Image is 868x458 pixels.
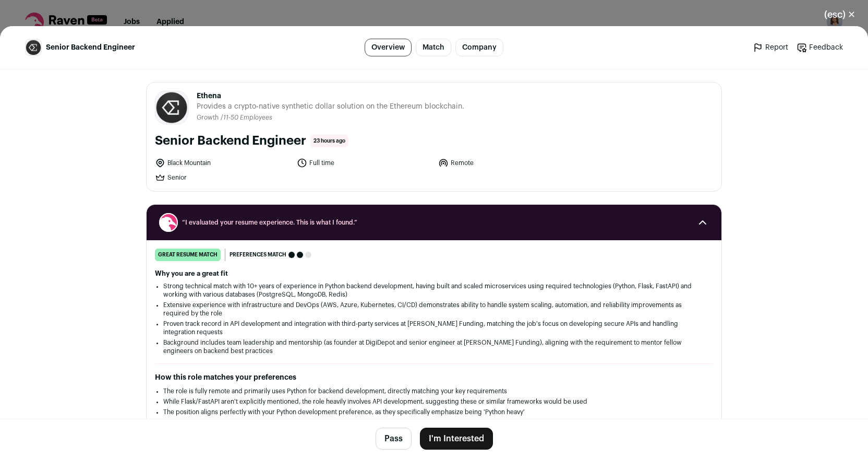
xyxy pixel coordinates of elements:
[163,338,705,355] li: Background includes team leadership and mentorship (as founder at DigiDepot and senior engineer a...
[197,114,221,122] li: Growth
[26,40,41,55] img: 7a05659f31a41589cba34598b9f57f78cf61033589fcaaf9e6389dfacce6cff0
[230,250,286,260] span: Preferences match
[155,133,306,149] h1: Senior Backend Engineer
[420,428,493,450] button: I'm Interested
[182,218,686,227] span: “I evaluated your resume experience. This is what I found.”
[155,172,291,183] li: Senior
[163,320,705,336] li: Proven track record in API development and integration with third-party services at [PERSON_NAME]...
[753,42,788,53] a: Report
[163,387,705,395] li: The role is fully remote and primarily uses Python for backend development, directly matching you...
[163,282,705,299] li: Strong technical match with 10+ years of experience in Python backend development, having built a...
[310,135,348,147] span: 23 hours ago
[163,301,705,318] li: Extensive experience with infrastructure and DevOps (AWS, Azure, Kubernetes, CI/CD) demonstrates ...
[155,158,291,168] li: Black Mountain
[197,91,464,101] span: Ethena
[155,249,221,261] div: great resume match
[163,408,705,416] li: The position aligns perfectly with your Python development preference, as they specifically empha...
[797,42,843,53] a: Feedback
[438,158,574,168] li: Remote
[365,39,412,56] a: Overview
[155,269,713,278] h2: Why you are a great fit
[46,42,135,53] span: Senior Backend Engineer
[455,39,503,56] a: Company
[221,114,272,122] li: /
[416,39,451,56] a: Match
[197,101,464,112] span: Provides a crypto-native synthetic dollar solution on the Ethereum blockchain.
[155,91,188,124] img: 7a05659f31a41589cba34598b9f57f78cf61033589fcaaf9e6389dfacce6cff0
[812,3,868,26] button: Close modal
[376,428,412,450] button: Pass
[163,397,705,406] li: While Flask/FastAPI aren't explicitly mentioned, the role heavily involves API development, sugge...
[155,372,713,383] h2: How this role matches your preferences
[297,158,432,168] li: Full time
[223,114,272,121] span: 11-50 Employees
